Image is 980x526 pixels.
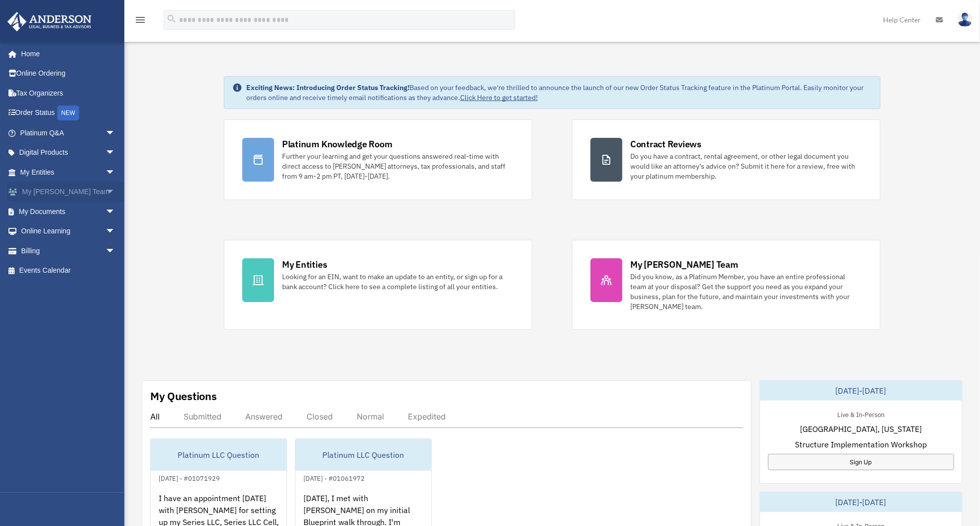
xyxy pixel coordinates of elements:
[829,409,892,419] div: Live & In-Person
[572,119,881,200] a: Contract Reviews Do you have a contract, rental agreement, or other legal document you would like...
[246,83,409,92] strong: Exciting News: Introducing Order Status Tracking!
[7,162,130,182] a: My Entitiesarrow_drop_down
[224,240,532,330] a: My Entities Looking for an EIN, want to make an update to an entity, or sign up for a bank accoun...
[105,221,125,242] span: arrow_drop_down
[800,423,922,435] span: [GEOGRAPHIC_DATA], [US_STATE]
[7,103,130,123] a: Order StatusNEW
[105,202,125,222] span: arrow_drop_down
[184,412,221,421] div: Submitted
[57,105,79,120] div: NEW
[460,93,538,102] a: Click Here to get started!
[295,439,431,471] div: Platinum LLC Question
[7,261,130,281] a: Events Calendar
[105,241,125,261] span: arrow_drop_down
[282,272,514,292] div: Looking for an EIN, want to make an update to an entity, or sign up for a bank account? Click her...
[958,12,973,27] img: User Pic
[768,454,955,470] a: Sign Up
[630,272,862,312] div: Did you know, as a Platinum Member, you have an entire professional team at your disposal? Get th...
[151,439,287,471] div: Platinum LLC Question
[105,123,125,143] span: arrow_drop_down
[4,12,95,31] img: Anderson Advisors Platinum Portal
[357,412,384,421] div: Normal
[7,143,130,163] a: Digital Productsarrow_drop_down
[7,44,125,64] a: Home
[282,258,327,271] div: My Entities
[245,412,283,421] div: Answered
[572,240,881,330] a: My [PERSON_NAME] Team Did you know, as a Platinum Member, you have an entire professional team at...
[105,182,125,203] span: arrow_drop_down
[7,182,130,202] a: My [PERSON_NAME] Teamarrow_drop_down
[134,17,146,26] a: menu
[295,472,373,483] div: [DATE] - #01061972
[7,123,130,143] a: Platinum Q&Aarrow_drop_down
[134,14,146,26] i: menu
[150,389,217,404] div: My Questions
[630,258,738,271] div: My [PERSON_NAME] Team
[105,162,125,183] span: arrow_drop_down
[105,143,125,163] span: arrow_drop_down
[7,202,130,221] a: My Documentsarrow_drop_down
[246,83,872,103] div: Based on your feedback, we're thrilled to announce the launch of our new Order Status Tracking fe...
[282,151,514,181] div: Further your learning and get your questions answered real-time with direct access to [PERSON_NAM...
[795,438,927,450] span: Structure Implementation Workshop
[760,492,963,512] div: [DATE]-[DATE]
[7,221,130,241] a: Online Learningarrow_drop_down
[760,381,963,401] div: [DATE]-[DATE]
[166,13,177,24] i: search
[224,119,532,200] a: Platinum Knowledge Room Further your learning and get your questions answered real-time with dire...
[151,472,228,483] div: [DATE] - #01071929
[630,151,862,181] div: Do you have a contract, rental agreement, or other legal document you would like an attorney's ad...
[7,241,130,261] a: Billingarrow_drop_down
[7,64,130,84] a: Online Ordering
[630,138,701,150] div: Contract Reviews
[7,83,130,103] a: Tax Organizers
[282,138,392,150] div: Platinum Knowledge Room
[408,412,446,421] div: Expedited
[306,412,333,421] div: Closed
[150,412,160,421] div: All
